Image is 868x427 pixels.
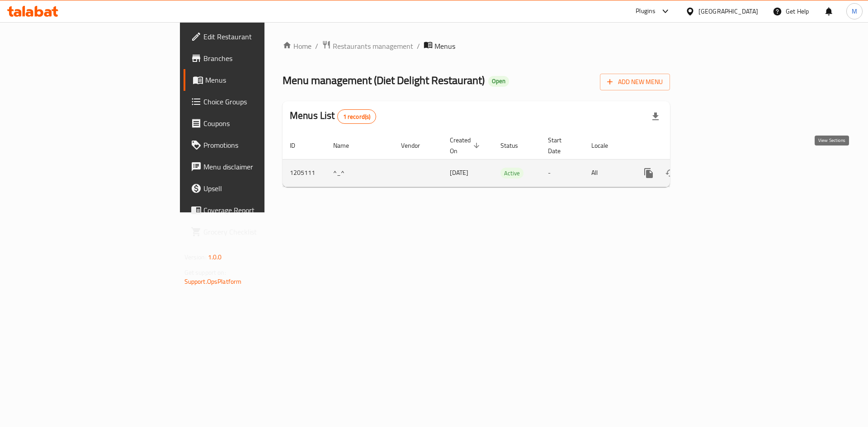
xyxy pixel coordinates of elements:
[434,41,455,52] span: Menus
[203,31,318,42] span: Edit Restaurant
[184,251,207,263] span: Version:
[208,251,222,263] span: 1.0.0
[203,118,318,129] span: Coupons
[290,140,307,151] span: ID
[401,140,432,151] span: Vendor
[450,167,468,178] span: [DATE]
[548,135,573,156] span: Start Date
[184,199,325,221] a: Coverage Report
[488,77,509,85] span: Open
[500,168,524,178] div: Active
[290,109,376,124] h2: Menus List
[203,205,318,216] span: Coverage Report
[337,109,377,124] div: Total records count
[184,178,325,199] a: Upsell
[184,267,226,278] span: Get support on:
[203,140,318,150] span: Promotions
[203,161,318,172] span: Menu disclaimer
[184,113,325,134] a: Coupons
[488,76,509,87] div: Open
[584,159,631,187] td: All
[283,40,670,52] nav: breadcrumb
[333,140,361,151] span: Name
[645,106,666,127] div: Export file
[450,135,482,156] span: Created On
[698,6,758,16] div: [GEOGRAPHIC_DATA]
[184,91,325,113] a: Choice Groups
[184,47,325,69] a: Branches
[203,53,318,64] span: Branches
[184,69,325,91] a: Menus
[205,75,318,85] span: Menus
[184,26,325,47] a: Edit Restaurant
[417,41,420,52] li: /
[203,226,318,237] span: Grocery Checklist
[660,162,681,184] button: Change Status
[541,159,584,187] td: -
[631,132,732,160] th: Actions
[322,40,413,52] a: Restaurants management
[500,140,530,151] span: Status
[636,6,656,17] div: Plugins
[600,74,670,90] button: Add New Menu
[638,162,660,184] button: more
[326,159,394,187] td: ^_^
[184,134,325,156] a: Promotions
[607,76,663,88] span: Add New Menu
[184,156,325,178] a: Menu disclaimer
[184,276,242,287] a: Support.OpsPlatform
[203,183,318,194] span: Upsell
[184,221,325,243] a: Grocery Checklist
[591,140,620,151] span: Locale
[283,70,485,90] span: Menu management ( Diet Delight Restaurant )
[333,41,413,52] span: Restaurants management
[203,96,318,107] span: Choice Groups
[852,6,857,16] span: M
[283,132,732,187] table: enhanced table
[338,113,376,121] span: 1 record(s)
[500,168,524,178] span: Active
